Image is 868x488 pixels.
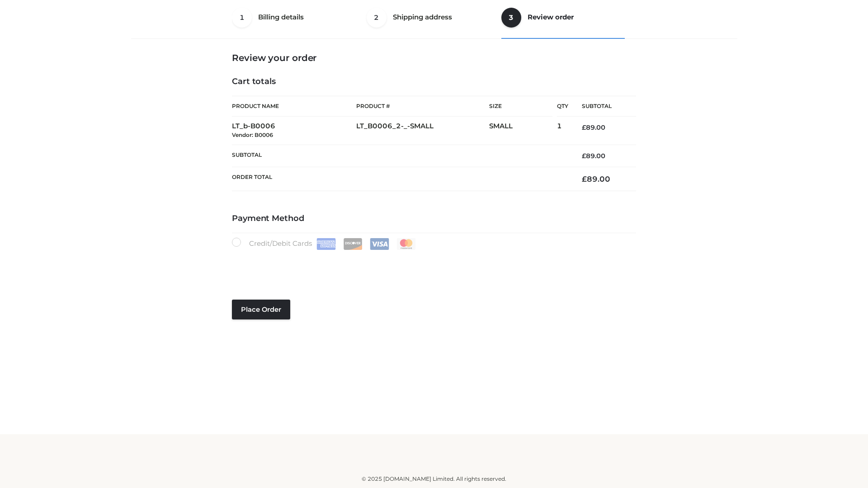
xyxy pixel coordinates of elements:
th: Subtotal [568,96,636,117]
label: Credit/Debit Cards [232,238,417,250]
th: Subtotal [232,145,568,167]
td: 1 [557,117,568,145]
button: Place order [232,300,290,319]
span: £ [582,123,586,131]
th: Size [489,96,552,117]
td: LT_B0006_2-_-SMALL [356,117,489,145]
iframe: Secure payment input frame [230,248,634,281]
img: Discover [343,238,363,250]
bdi: 89.00 [582,174,610,183]
td: SMALL [489,117,557,145]
th: Product Name [232,96,356,117]
bdi: 89.00 [582,123,605,131]
h4: Payment Method [232,214,636,224]
img: Visa [370,238,389,250]
h3: Review your order [232,52,636,63]
span: £ [582,152,586,160]
td: LT_b-B0006 [232,117,356,145]
img: Amex [316,238,336,250]
small: Vendor: B0006 [232,131,273,138]
div: © 2025 [DOMAIN_NAME] Limited. All rights reserved. [134,474,734,483]
h4: Cart totals [232,77,636,87]
th: Order Total [232,167,568,191]
th: Product # [356,96,489,117]
th: Qty [557,96,568,117]
span: £ [582,174,587,183]
img: Mastercard [396,238,416,250]
bdi: 89.00 [582,152,605,160]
